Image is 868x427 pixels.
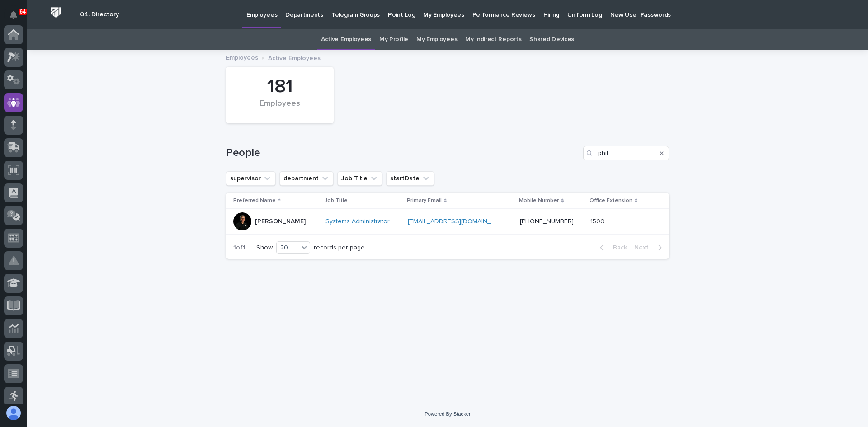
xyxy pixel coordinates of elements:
[529,29,574,50] a: Shared Devices
[226,209,669,235] tr: [PERSON_NAME]Systems Administrator [EMAIL_ADDRESS][DOMAIN_NAME] [PHONE_NUMBER]15001500
[590,216,606,225] p: 1500
[321,29,371,50] a: Active Employees
[268,52,321,62] p: Active Employees
[407,196,442,206] p: Primary Email
[416,29,457,50] a: My Employees
[279,171,334,186] button: department
[631,244,669,252] button: Next
[47,4,64,21] img: Workspace Logo
[379,29,408,50] a: My Profile
[465,29,521,50] a: My Indirect Reports
[634,244,654,251] span: Next
[241,99,318,118] div: Employees
[386,171,434,186] button: startDate
[314,244,365,252] p: records per page
[255,218,306,225] p: [PERSON_NAME]
[425,411,470,417] a: Powered By Stacker
[520,218,574,225] a: [PHONE_NUMBER]
[80,11,119,19] h2: 04. Directory
[20,9,26,15] p: 64
[226,171,276,186] button: supervisor
[241,75,318,98] div: 181
[608,244,627,251] span: Back
[233,196,276,206] p: Preferred Name
[4,404,23,422] button: users-avatar
[590,196,632,206] p: Office Extension
[583,146,669,160] input: Search
[226,237,253,259] p: 1 of 1
[519,196,559,206] p: Mobile Number
[337,171,382,186] button: Job Title
[256,244,273,252] p: Show
[226,52,258,62] a: Employees
[277,243,298,253] div: 20
[325,196,348,206] p: Job Title
[226,146,580,160] h1: People
[4,5,23,24] button: Notifications
[325,218,390,225] a: Systems Administrator
[408,218,510,225] a: [EMAIL_ADDRESS][DOMAIN_NAME]
[11,11,23,25] div: Notifications64
[593,244,631,252] button: Back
